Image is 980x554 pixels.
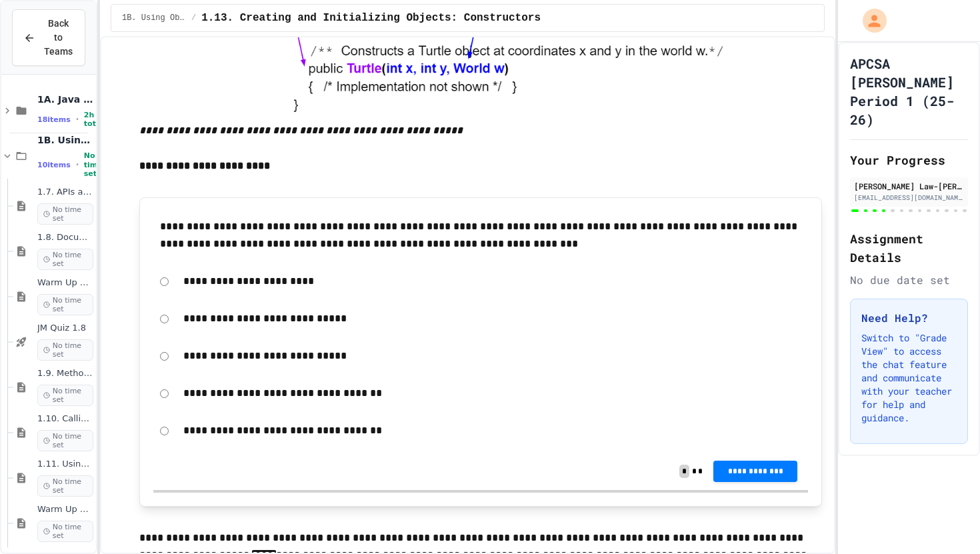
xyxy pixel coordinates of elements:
[849,5,890,36] div: My Account
[854,180,965,192] div: [PERSON_NAME] Law-[PERSON_NAME]
[37,249,93,270] span: No time set
[37,187,93,198] span: 1.7. APIs and Libraries
[37,475,93,497] span: No time set
[37,413,93,425] span: 1.10. Calling Class Methods
[37,521,93,542] span: No time set
[850,272,969,288] div: No due date set
[37,430,93,451] span: No time set
[76,114,79,125] span: •
[850,54,969,129] h1: APCSA [PERSON_NAME] Period 1 (25-26)
[191,13,196,23] span: /
[37,134,93,146] span: 1B. Using Objects
[37,203,93,225] span: No time set
[850,151,969,169] h2: Your Progress
[37,232,93,243] span: 1.8. Documentation with Comments and Preconditions
[37,323,93,334] span: JM Quiz 1.8
[37,294,93,315] span: No time set
[201,10,541,26] span: 1.13. Creating and Initializing Objects: Constructors
[43,17,74,59] span: Back to Teams
[12,9,85,66] button: Back to Teams
[861,310,957,326] h3: Need Help?
[37,504,93,515] span: Warm Up 1.10-1.11
[37,161,71,169] span: 10 items
[84,151,103,178] span: No time set
[76,159,79,170] span: •
[37,93,93,105] span: 1A. Java Basics
[861,331,957,425] p: Switch to "Grade View" to access the chat feature and communicate with your teacher for help and ...
[37,115,71,124] span: 18 items
[37,368,93,379] span: 1.9. Method Signatures
[37,339,93,361] span: No time set
[122,13,186,23] span: 1B. Using Objects
[84,111,103,128] span: 2h total
[854,193,965,203] div: [EMAIL_ADDRESS][DOMAIN_NAME]
[850,229,969,267] h2: Assignment Details
[37,459,93,470] span: 1.11. Using the Math Class
[37,277,93,289] span: Warm Up 1.7-1.8
[37,385,93,406] span: No time set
